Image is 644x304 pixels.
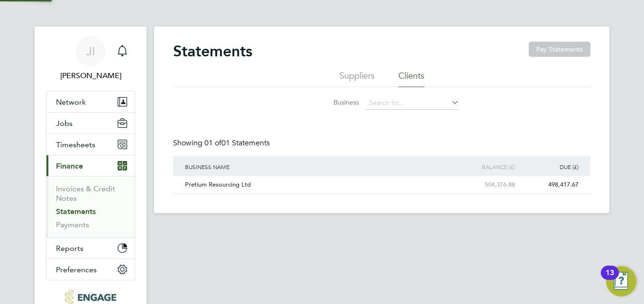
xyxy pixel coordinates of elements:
[173,42,252,61] h2: Statements
[183,156,453,178] div: Business Name
[56,98,86,107] span: Network
[46,36,135,81] a: JI[PERSON_NAME]
[56,220,89,229] a: Payments
[46,259,135,280] button: Preferences
[56,140,95,149] span: Timesheets
[86,45,95,57] span: JI
[183,176,581,184] a: Pretium Resourcing Ltd504,376.88498,417.67
[204,138,270,148] span: 01 Statements
[453,156,517,178] div: Balance (£)
[56,207,96,216] a: Statements
[453,176,517,194] div: 504,376.88
[173,138,272,148] div: Showing
[398,70,424,87] li: Clients
[304,98,359,107] label: Business
[606,266,636,296] button: Open Resource Center, 13 new notifications
[517,156,581,178] div: Due (£)
[46,91,135,112] button: Network
[366,97,459,110] input: Search for...
[46,155,135,176] button: Finance
[204,138,221,148] span: 01 of
[606,273,614,285] div: 13
[56,244,83,253] span: Reports
[517,176,581,194] div: 498,417.67
[183,176,453,194] div: Pretium Resourcing Ltd
[340,70,375,87] li: Suppliers
[46,176,135,237] div: Finance
[46,134,135,155] button: Timesheets
[56,265,97,274] span: Preferences
[529,42,590,57] button: Pay Statements
[56,184,115,203] a: Invoices & Credit Notes
[56,119,73,128] span: Jobs
[46,238,135,259] button: Reports
[46,70,135,81] span: Joseph Iragi
[46,113,135,134] button: Jobs
[56,161,83,170] span: Finance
